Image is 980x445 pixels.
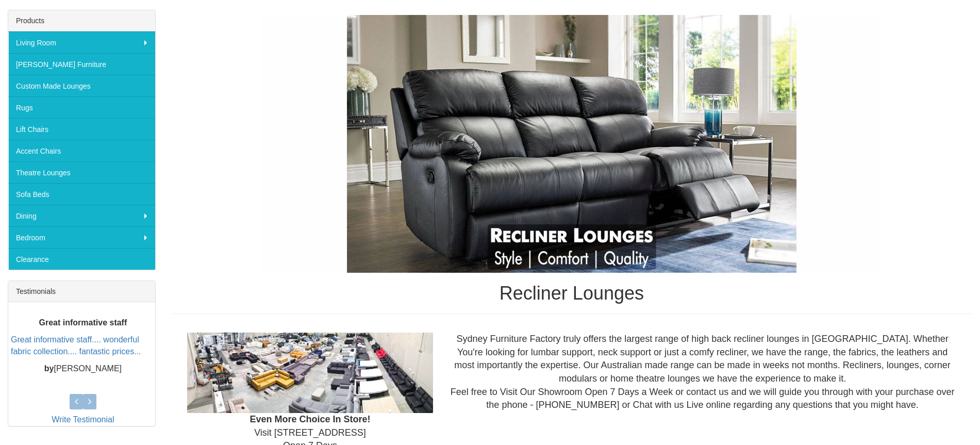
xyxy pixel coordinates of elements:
a: Accent Chairs [8,140,155,161]
a: Rugs [8,96,155,118]
a: Sofa Beds [8,183,155,205]
a: Bedroom [8,226,155,248]
h1: Recliner Lounges [171,283,972,304]
b: Great informative staff [39,319,127,327]
b: Even More Choice In Store! [250,414,370,424]
a: [PERSON_NAME] Furniture [8,53,155,75]
p: [PERSON_NAME] [11,363,155,375]
img: Recliner Lounges [262,15,881,273]
a: Theatre Lounges [8,161,155,183]
div: Sydney Furniture Factory truly offers the largest range of high back recliner lounges in [GEOGRAP... [441,333,964,412]
a: Great informative staff.... wonderful fabric collection.... fantastic prices... [11,335,141,356]
a: Dining [8,205,155,226]
div: Products [8,10,155,31]
div: Testimonials [8,281,155,302]
a: Custom Made Lounges [8,75,155,96]
a: Write Testimonial [52,415,114,424]
a: Clearance [8,248,155,270]
b: by [44,364,54,373]
a: Lift Chairs [8,118,155,140]
a: Living Room [8,31,155,53]
img: Showroom [187,333,433,413]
